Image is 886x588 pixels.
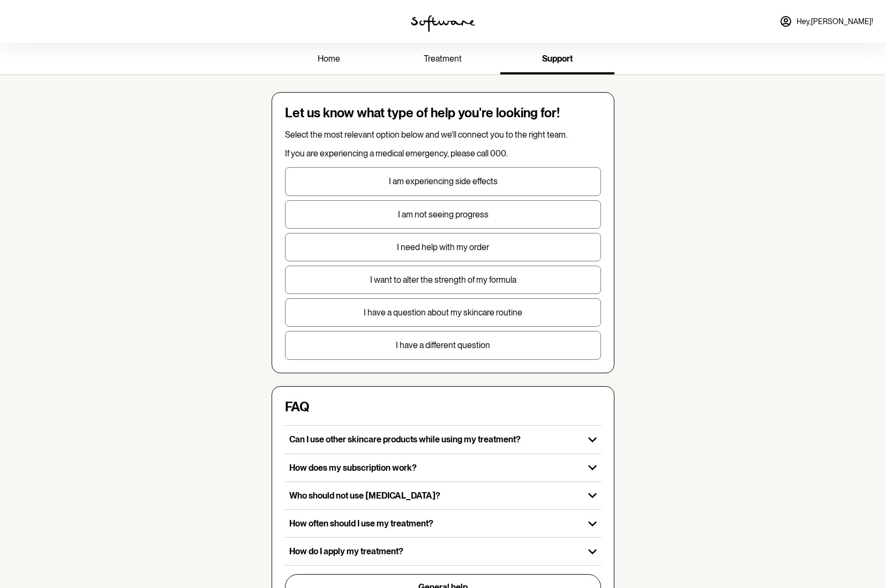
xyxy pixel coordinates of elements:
[285,167,601,195] button: I am experiencing side effects
[286,340,600,350] p: I have a different question
[285,105,601,121] h4: Let us know what type of help you're looking for!
[289,434,580,444] p: Can I use other skincare products while using my treatment?
[285,233,601,261] button: I need help with my order
[289,518,580,529] p: How often should I use my treatment?
[411,15,475,32] img: software logo
[797,17,873,26] span: Hey, [PERSON_NAME] !
[286,242,600,252] p: I need help with my order
[285,510,601,537] button: How often should I use my treatment?
[285,538,601,565] button: How do I apply my treatment?
[286,209,600,220] p: I am not seeing progress
[289,546,580,556] p: How do I apply my treatment?
[285,482,601,509] button: Who should not use [MEDICAL_DATA]?
[285,298,601,327] button: I have a question about my skincare routine
[285,148,601,159] p: If you are experiencing a medical emergency, please call 000.
[289,463,580,473] p: How does my subscription work?
[286,176,600,186] p: I am experiencing side effects
[318,54,340,64] span: home
[289,491,580,501] p: Who should not use [MEDICAL_DATA]?
[285,454,601,481] button: How does my subscription work?
[773,9,880,34] a: Hey,[PERSON_NAME]!
[286,307,600,318] p: I have a question about my skincare routine
[285,266,601,294] button: I want to alter the strength of my formula
[285,200,601,229] button: I am not seeing progress
[272,45,386,74] a: home
[286,275,600,285] p: I want to alter the strength of my formula
[386,45,500,74] a: treatment
[285,399,310,415] h4: FAQ
[285,426,601,453] button: Can I use other skincare products while using my treatment?
[500,45,614,74] a: support
[424,54,462,64] span: treatment
[285,130,601,140] p: Select the most relevant option below and we'll connect you to the right team.
[542,54,573,64] span: support
[285,331,601,359] button: I have a different question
